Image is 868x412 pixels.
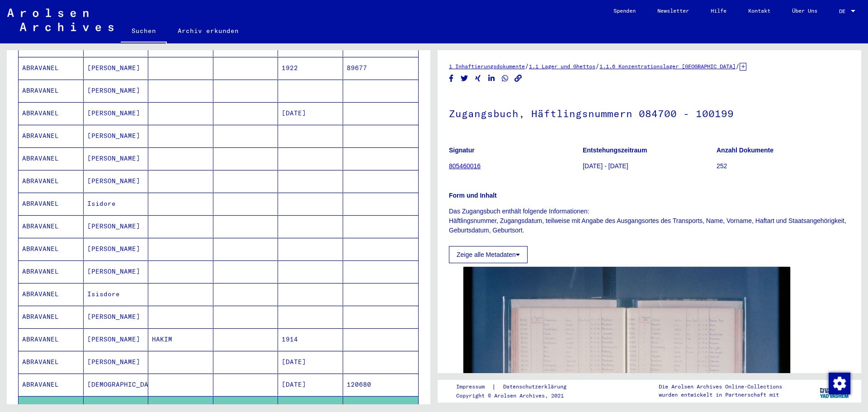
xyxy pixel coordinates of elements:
[84,306,149,328] mat-cell: [PERSON_NAME]
[19,260,84,283] mat-cell: ABRAVANEL
[583,161,716,171] p: [DATE] - [DATE]
[84,351,149,373] mat-cell: [PERSON_NAME]
[84,57,149,79] mat-cell: [PERSON_NAME]
[19,170,84,192] mat-cell: ABRAVANEL
[500,73,510,84] button: Share on WhatsApp
[19,193,84,215] mat-cell: ABRAVANEL
[839,8,849,14] span: DE
[148,328,213,350] mat-cell: HAKIM
[818,379,852,402] img: yv_logo.png
[529,63,595,70] a: 1.1 Lager und Ghettos
[447,73,456,84] button: Share on Facebook
[525,62,529,70] span: /
[84,170,149,192] mat-cell: [PERSON_NAME]
[449,147,475,154] b: Signatur
[449,192,497,199] b: Form und Inhalt
[84,125,149,147] mat-cell: [PERSON_NAME]
[84,260,149,283] mat-cell: [PERSON_NAME]
[167,20,250,42] a: Archiv erkunden
[84,238,149,260] mat-cell: [PERSON_NAME]
[278,374,343,396] mat-cell: [DATE]
[659,391,782,399] p: wurden entwickelt in Partnerschaft mit
[460,73,469,84] button: Share on Twitter
[19,102,84,124] mat-cell: ABRAVANEL
[496,382,577,392] a: Datenschutzerklärung
[449,93,850,133] h1: Zugangsbuch, Häftlingsnummern 084700 - 100199
[829,373,850,394] img: Zustimmung ändern
[717,147,774,154] b: Anzahl Dokumente
[583,147,647,154] b: Entstehungszeitraum
[659,383,782,391] p: Die Arolsen Archives Online-Collections
[456,382,577,392] div: |
[449,246,528,263] button: Zeige alle Metadaten
[736,62,740,70] span: /
[121,20,167,43] a: Suchen
[456,392,577,400] p: Copyright © Arolsen Archives, 2021
[599,63,736,70] a: 1.1.6 Konzentrationslager [GEOGRAPHIC_DATA]
[84,102,149,124] mat-cell: [PERSON_NAME]
[19,351,84,373] mat-cell: ABRAVANEL
[487,73,496,84] button: Share on LinkedIn
[19,125,84,147] mat-cell: ABRAVANEL
[84,215,149,237] mat-cell: [PERSON_NAME]
[514,73,523,84] button: Copy link
[278,351,343,373] mat-cell: [DATE]
[343,374,419,396] mat-cell: 120680
[19,215,84,237] mat-cell: ABRAVANEL
[278,328,343,350] mat-cell: 1914
[473,73,483,84] button: Share on Xing
[449,63,525,70] a: 1 Inhaftierungsdokumente
[717,161,850,171] p: 252
[84,283,149,305] mat-cell: Isisdore
[19,238,84,260] mat-cell: ABRAVANEL
[278,57,343,79] mat-cell: 1922
[449,207,850,235] p: Das Zugangsbuch enthält folgende Informationen: Häftlingsnummer, Zugangsdatum, teilweise mit Anga...
[19,283,84,305] mat-cell: ABRAVANEL
[7,9,113,31] img: Arolsen_neg.svg
[84,328,149,350] mat-cell: [PERSON_NAME]
[19,328,84,350] mat-cell: ABRAVANEL
[19,57,84,79] mat-cell: ABRAVANEL
[84,80,149,102] mat-cell: [PERSON_NAME]
[449,162,481,170] a: 805460016
[343,57,419,79] mat-cell: 89677
[456,382,492,392] a: Impressum
[19,374,84,396] mat-cell: ABRAVANEL
[84,193,149,215] mat-cell: Isidore
[278,102,343,124] mat-cell: [DATE]
[595,62,599,70] span: /
[19,80,84,102] mat-cell: ABRAVANEL
[19,306,84,328] mat-cell: ABRAVANEL
[84,374,149,396] mat-cell: [DEMOGRAPHIC_DATA]
[19,147,84,170] mat-cell: ABRAVANEL
[84,147,149,170] mat-cell: [PERSON_NAME]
